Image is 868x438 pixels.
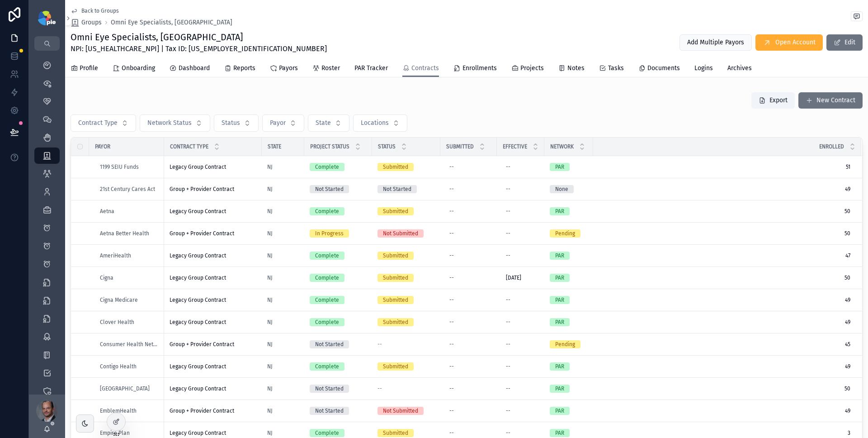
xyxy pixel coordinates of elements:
[511,60,544,78] a: Projects
[446,404,491,418] a: --
[594,274,850,281] span: 50
[377,185,435,193] a: Not Started
[100,363,159,370] a: Contigo Health
[377,385,435,392] a: --
[170,230,256,237] a: Group + Provider Contract
[100,341,159,348] span: Consumer Health Network
[594,407,850,414] span: 49
[594,163,850,171] span: 51
[594,186,850,193] span: 49
[310,340,367,348] a: Not Started
[100,230,159,237] a: Aetna Better Health
[267,252,273,259] span: NJ
[170,230,234,237] span: Group + Provider Contract
[267,274,299,281] a: NJ
[377,341,435,348] a: --
[377,163,435,171] a: Submitted
[687,38,744,47] span: Add Multiple Payors
[502,271,539,285] a: [DATE]
[267,186,273,193] a: NJ
[310,252,367,260] a: Complete
[170,341,256,348] a: Group + Provider Contract
[449,208,454,215] div: --
[502,226,539,241] a: --
[267,385,273,392] a: NJ
[170,319,256,326] a: Legacy Group Contract
[353,114,407,132] button: Select Button
[506,385,510,392] div: --
[310,185,367,193] a: Not Started
[550,407,588,415] a: PAR
[267,407,299,414] a: NJ
[170,341,234,348] span: Group + Provider Contract
[694,60,713,78] a: Logins
[71,60,98,78] a: Profile
[377,274,435,282] a: Submitted
[100,319,159,326] a: Clover Health
[267,208,273,215] a: NJ
[599,60,624,78] a: Tasks
[555,340,575,348] div: Pending
[558,60,585,78] a: Notes
[267,363,299,370] a: NJ
[170,208,226,215] span: Legacy Group Contract
[267,363,273,370] a: NJ
[100,208,159,215] a: Aetna
[29,51,65,395] div: scrollable content
[383,274,408,282] div: Submitted
[449,186,454,193] div: --
[310,407,367,415] a: Not Started
[321,64,340,73] span: Roster
[315,252,339,260] div: Complete
[100,186,155,193] a: 21st Century Cares Act
[267,230,299,237] a: NJ
[100,319,134,326] a: Clover Health
[798,92,863,109] button: New Contract
[594,385,850,392] a: 50
[550,318,588,326] a: PAR
[270,60,298,78] a: Payors
[594,363,850,370] a: 49
[100,274,113,281] a: Cigna
[267,163,273,171] a: NJ
[100,252,131,259] span: AmeriHealth
[170,319,226,326] span: Legacy Group Contract
[506,363,510,370] div: --
[267,319,273,326] span: NJ
[267,385,299,392] a: NJ
[267,230,273,237] span: NJ
[267,252,299,259] a: NJ
[550,362,588,371] a: PAR
[506,296,510,304] div: --
[449,319,454,326] div: --
[279,64,298,73] span: Payors
[170,407,234,414] span: Group + Provider Contract
[679,34,752,51] button: Add Multiple Payors
[594,296,850,304] span: 49
[449,230,454,237] div: --
[170,407,256,414] a: Group + Provider Contract
[755,34,823,51] button: Open Account
[170,385,256,392] a: Legacy Group Contract
[113,60,155,78] a: Onboarding
[647,64,680,73] span: Documents
[170,208,256,215] a: Legacy Group Contract
[122,64,155,73] span: Onboarding
[315,340,344,348] div: Not Started
[267,319,299,326] a: NJ
[111,18,232,27] span: Omni Eye Specialists, [GEOGRAPHIC_DATA]
[100,296,138,304] span: Cigna Medicare
[502,293,539,307] a: --
[446,271,491,285] a: --
[383,296,408,304] div: Submitted
[170,163,256,171] a: Legacy Group Contract
[826,34,863,51] button: Edit
[377,407,435,415] a: Not Submitted
[506,341,510,348] div: --
[550,340,588,348] a: Pending
[354,64,388,73] span: PAR Tracker
[310,207,367,215] a: Complete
